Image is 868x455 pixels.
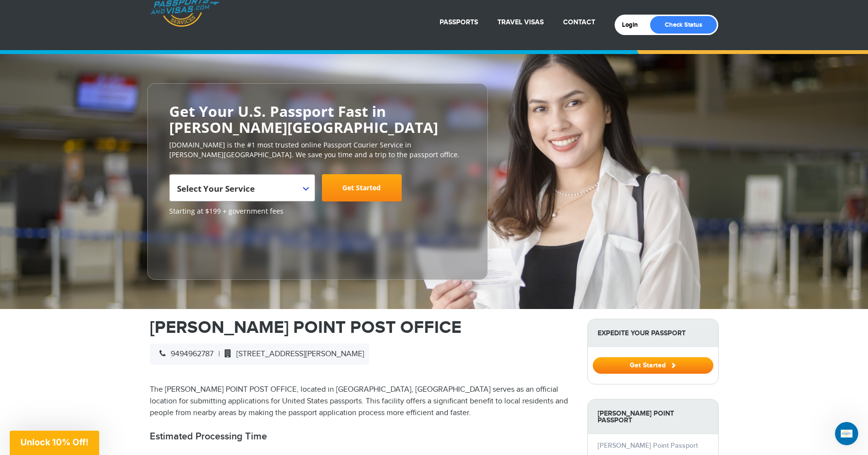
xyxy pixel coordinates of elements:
[169,221,242,270] iframe: Customer reviews powered by Trustpilot
[169,140,466,160] p: [DOMAIN_NAME] is the #1 most trusted online Passport Courier Service in [PERSON_NAME][GEOGRAPHIC_...
[150,384,573,419] p: The [PERSON_NAME] POINT POST OFFICE, located in [GEOGRAPHIC_DATA], [GEOGRAPHIC_DATA] serves as an...
[598,441,698,450] a: [PERSON_NAME] Point Passport
[20,437,89,447] span: Unlock 10% Off!
[622,21,645,29] a: Login
[177,183,255,194] span: Select Your Service
[588,400,718,434] strong: [PERSON_NAME] Point Passport
[169,103,466,135] h2: Get Your U.S. Passport Fast in [PERSON_NAME][GEOGRAPHIC_DATA]
[10,431,99,455] div: Unlock 10% Off!
[220,349,364,359] span: [STREET_ADDRESS][PERSON_NAME]
[169,174,315,201] span: Select Your Service
[650,16,717,34] a: Check Status
[440,18,478,26] a: Passports
[155,349,213,359] span: 9494962787
[150,319,573,336] h1: [PERSON_NAME] POINT POST OFFICE
[150,431,573,442] h2: Estimated Processing Time
[169,206,466,216] span: Starting at $199 + government fees
[322,174,402,201] a: Get Started
[588,319,718,347] strong: Expedite Your Passport
[563,18,595,26] a: Contact
[593,361,713,369] a: Get Started
[177,178,305,205] span: Select Your Service
[150,344,369,365] div: |
[593,357,713,374] button: Get Started
[497,18,544,26] a: Travel Visas
[835,422,858,445] iframe: Intercom live chat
